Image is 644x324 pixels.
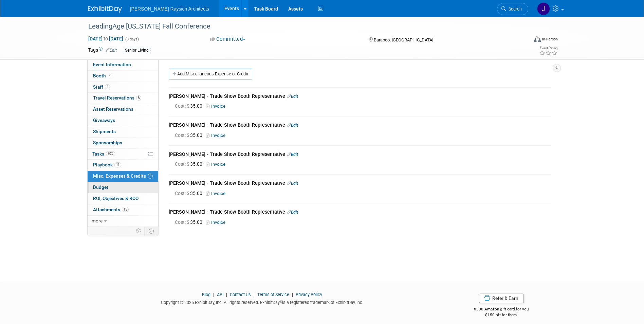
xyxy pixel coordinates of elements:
[169,69,252,79] a: Add Miscellaneous Expense or Credit
[88,138,158,148] a: Sponsorships
[206,162,228,167] a: Invoice
[169,93,551,101] div: [PERSON_NAME] - Trade Show Booth Representative
[136,95,141,101] span: 8
[93,95,141,101] span: Travel Reservations
[106,151,115,156] span: 50%
[88,216,158,227] a: more
[88,126,158,137] a: Shipments
[93,162,121,167] span: Playbook
[534,36,541,42] img: Format-Inperson.png
[93,140,122,145] span: Sponsorships
[88,171,158,182] a: Misc. Expenses & Credits5
[88,298,437,306] div: Copyright © 2025 ExhibitDay, Inc. All rights reserved. ExhibitDay is a registered trademark of Ex...
[287,210,298,215] a: Edit
[257,292,289,297] a: Terms of Service
[252,292,256,297] span: |
[109,74,112,77] i: Booth reservation complete
[93,73,114,78] span: Booth
[447,312,556,318] div: $150 off for them.
[280,300,282,303] sup: ®
[106,48,117,53] a: Edit
[287,123,298,128] a: Edit
[88,6,122,13] img: ExhibitDay
[93,84,110,90] span: Staff
[88,93,158,104] a: Travel Reservations8
[175,191,190,196] span: Cost: $
[93,106,133,112] span: Asset Reservations
[537,2,550,15] img: Jenna Hammer
[224,292,229,297] span: |
[211,292,216,297] span: |
[542,37,558,42] div: In-Person
[93,207,129,212] span: Attachments
[86,20,518,33] div: LeadingAge [US_STATE] Fall Conference
[144,227,158,235] td: Toggle Event Tabs
[175,103,205,109] span: 35.00
[202,292,210,297] a: Blog
[290,292,295,297] span: |
[169,151,551,159] div: [PERSON_NAME] - Trade Show Booth Representative
[175,219,190,225] span: Cost: $
[175,161,205,167] span: 35.00
[374,37,433,42] span: Baraboo, [GEOGRAPHIC_DATA]
[92,218,103,223] span: more
[88,104,158,115] a: Asset Reservations
[175,161,190,167] span: Cost: $
[88,36,124,42] span: [DATE] [DATE]
[148,174,153,179] span: 5
[88,149,158,160] a: Tasks50%
[287,181,298,186] a: Edit
[88,71,158,82] a: Booth
[88,160,158,170] a: Playbook11
[175,103,190,109] span: Cost: $
[175,132,190,138] span: Cost: $
[206,104,228,109] a: Invoice
[93,118,115,123] span: Giveaways
[479,293,524,303] a: Refer & Earn
[175,191,205,196] span: 35.00
[88,193,158,204] a: ROI, Objectives & ROO
[88,82,158,93] a: Staff4
[230,292,251,297] a: Contact Us
[133,227,145,235] td: Personalize Event Tab Strip
[88,182,158,193] a: Budget
[103,36,109,41] span: to
[88,47,117,54] td: Tags
[539,47,557,50] div: Event Rating
[169,209,551,217] div: [PERSON_NAME] - Trade Show Booth Representative
[105,84,110,89] span: 4
[175,132,205,138] span: 35.00
[206,191,228,196] a: Invoice
[208,36,248,43] button: Committed
[93,173,153,179] span: Misc. Expenses & Credits
[88,204,158,215] a: Attachments15
[93,196,139,201] span: ROI, Objectives & ROO
[92,151,115,157] span: Tasks
[169,122,551,130] div: [PERSON_NAME] - Trade Show Booth Representative
[175,219,205,225] span: 35.00
[93,62,131,67] span: Event Information
[206,133,228,138] a: Invoice
[88,115,158,126] a: Giveaways
[125,37,139,41] span: (3 days)
[130,6,209,12] span: [PERSON_NAME] Raysich Architects
[122,207,129,212] span: 15
[287,152,298,157] a: Edit
[447,302,556,318] div: $500 Amazon gift card for you,
[206,220,228,225] a: Invoice
[123,47,151,54] div: Senior Living
[169,180,551,188] div: [PERSON_NAME] - Trade Show Booth Representative
[93,184,108,190] span: Budget
[114,162,121,167] span: 11
[93,129,116,134] span: Shipments
[497,3,528,15] a: Search
[296,292,322,297] a: Privacy Policy
[88,59,158,70] a: Event Information
[506,6,522,12] span: Search
[217,292,223,297] a: API
[287,94,298,99] a: Edit
[488,35,558,46] div: Event Format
